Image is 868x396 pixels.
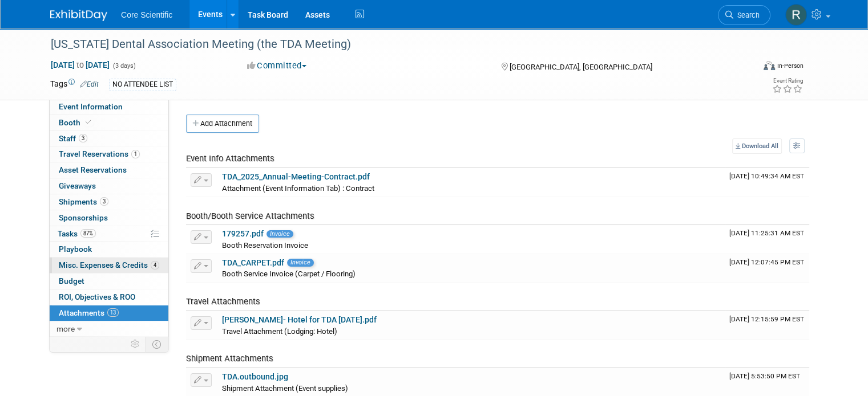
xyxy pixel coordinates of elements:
span: Booth Reservation Invoice [222,241,308,250]
a: Search [718,5,770,25]
a: 179257.pdf [222,229,264,238]
span: Shipments [59,197,108,206]
span: Tasks [58,229,96,238]
td: Upload Timestamp [725,254,809,283]
span: Event Info Attachments [186,153,274,164]
a: [PERSON_NAME]- Hotel for TDA [DATE].pdf [222,315,377,324]
button: Add Attachment [186,115,259,133]
span: Budget [59,276,84,285]
span: Shipment Attachment (Event supplies) [222,384,348,393]
a: Tasks87% [50,226,168,242]
span: 3 [100,197,108,206]
a: Staff3 [50,131,168,146]
span: [DATE] [DATE] [50,60,110,70]
span: Upload Timestamp [729,315,804,323]
a: ROI, Objectives & ROO [50,289,168,305]
img: Format-Inperson.png [764,61,775,70]
img: Rachel Wolff [785,4,807,26]
a: Giveaways [50,178,168,194]
span: Event Information [59,102,123,111]
span: Shipment Attachments [186,353,273,364]
span: (3 days) [112,62,136,70]
a: TDA_CARPET.pdf [222,258,284,267]
i: Booth reservation complete [86,119,91,125]
a: Misc. Expenses & Credits4 [50,258,168,273]
div: Event Rating [772,78,803,84]
a: Travel Reservations1 [50,146,168,162]
span: Staff [59,134,87,143]
span: Core Scientific [121,10,172,19]
span: Booth Service Invoice (Carpet / Flooring) [222,270,356,278]
span: Invoice [287,259,314,266]
a: Sponsorships [50,210,168,226]
span: 3 [79,134,87,142]
span: Asset Reservations [59,165,127,174]
span: 4 [151,261,159,270]
span: Booth/Booth Service Attachments [186,211,314,221]
span: Upload Timestamp [729,372,800,380]
div: [US_STATE] Dental Association Meeting (the TDA Meeting) [47,34,740,55]
a: Shipments3 [50,194,168,210]
td: Upload Timestamp [725,168,809,197]
button: Committed [243,60,311,72]
img: ExhibitDay [50,10,107,21]
a: Edit [80,80,99,88]
td: Upload Timestamp [725,225,809,254]
a: Event Information [50,99,168,115]
span: Upload Timestamp [729,229,804,237]
div: In-Person [777,62,804,70]
a: TDA_2025_Annual-Meeting-Contract.pdf [222,172,370,181]
span: Travel Attachment (Lodging: Hotel) [222,327,337,336]
span: 1 [131,150,140,158]
a: Attachments13 [50,305,168,321]
span: Search [733,11,760,19]
td: Toggle Event Tabs [146,337,169,352]
span: to [75,60,86,70]
td: Upload Timestamp [725,311,809,340]
a: TDA.outbound.jpg [222,372,288,381]
a: Playbook [50,242,168,257]
a: Booth [50,115,168,130]
a: more [50,321,168,337]
span: Upload Timestamp [729,172,804,180]
td: Tags [50,78,99,91]
span: Booth [59,118,94,127]
span: Misc. Expenses & Credits [59,260,159,270]
span: Travel Reservations [59,149,140,158]
span: Attachments [59,308,119,317]
td: Personalize Event Tab Strip [126,337,146,352]
a: Asset Reservations [50,162,168,178]
a: Download All [732,138,782,154]
a: Budget [50,273,168,289]
span: [GEOGRAPHIC_DATA], [GEOGRAPHIC_DATA] [510,63,652,71]
span: Travel Attachments [186,296,260,307]
span: Giveaways [59,181,96,190]
span: Upload Timestamp [729,258,804,266]
span: 13 [107,308,119,317]
span: Invoice [267,230,293,238]
div: NO ATTENDEE LIST [109,79,176,91]
span: more [56,324,75,333]
span: ROI, Objectives & ROO [59,292,135,301]
span: Sponsorships [59,213,108,222]
div: Event Format [692,59,804,76]
span: Attachment (Event Information Tab) : Contract [222,184,374,193]
span: 87% [80,229,96,238]
span: Playbook [59,244,92,254]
